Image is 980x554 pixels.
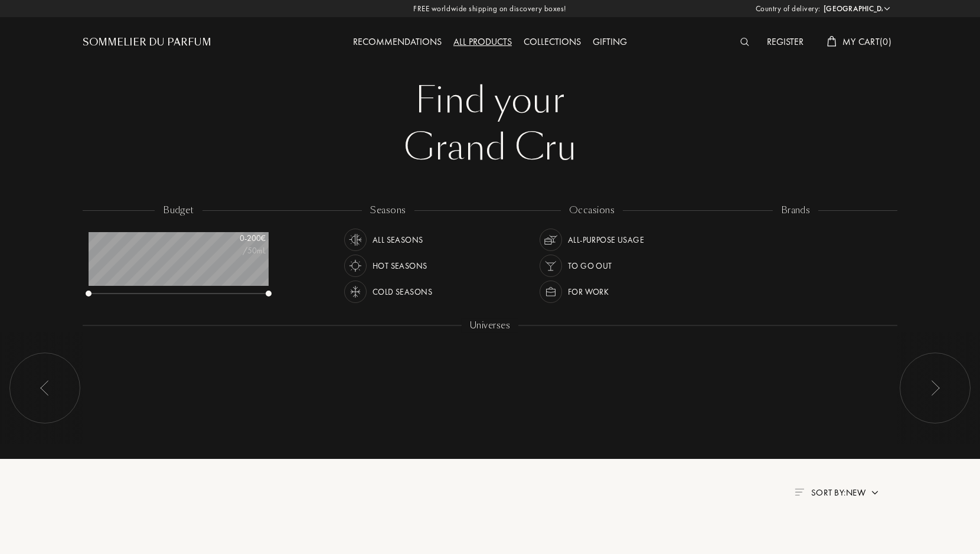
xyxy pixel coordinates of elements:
div: Gifting [587,35,633,50]
img: usage_season_cold_white.svg [347,283,364,300]
img: cart_white.svg [827,36,837,47]
div: Recommendations [347,35,447,50]
div: All products [447,35,518,50]
a: Gifting [587,35,633,48]
a: Collections [518,35,587,48]
a: Sommelier du Parfum [83,35,211,50]
img: usage_season_hot_white.svg [347,258,364,274]
img: usage_season_average_white.svg [347,232,364,248]
div: brands [773,204,819,217]
span: Sort by: New [811,487,865,498]
img: arr_left.svg [40,380,50,396]
div: Register [761,35,809,50]
img: arrow.png [870,488,880,497]
div: 0 - 200 € [207,232,266,245]
div: /50mL [207,245,266,257]
div: Collections [518,35,587,50]
div: seasons [362,204,414,217]
img: arr_left.svg [930,380,940,396]
div: All-purpose Usage [568,229,644,251]
a: Recommendations [347,35,447,48]
div: All Seasons [373,229,423,251]
div: Find your [92,77,888,124]
div: budget [155,204,202,217]
a: All products [447,35,518,48]
div: Cold Seasons [373,281,432,303]
a: Register [761,35,809,48]
div: Grand Cru [92,124,888,171]
div: occasions [561,204,623,217]
div: To go Out [568,255,612,277]
span: Country of delivery: [756,3,821,15]
span: My Cart ( 0 ) [842,35,891,48]
img: usage_occasion_party_white.svg [543,258,559,274]
div: Universes [462,319,518,333]
img: filter_by.png [795,488,804,496]
div: For Work [568,281,609,303]
div: Hot Seasons [373,255,427,277]
img: usage_occasion_all_white.svg [543,232,559,248]
img: search_icn_white.svg [740,38,749,46]
img: usage_occasion_work_white.svg [543,283,559,300]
